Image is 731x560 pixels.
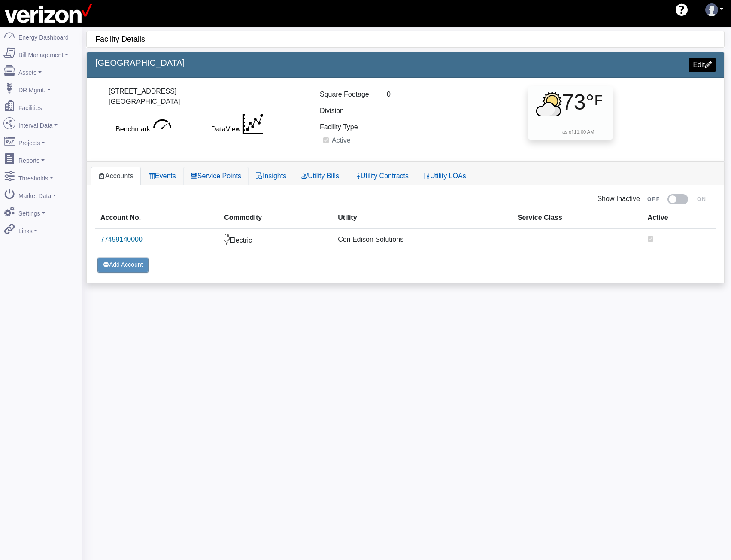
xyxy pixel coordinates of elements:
th: Commodity [219,207,333,229]
th: Utility [333,207,513,229]
a: Edit [689,58,716,72]
label: Facility Type [320,119,358,135]
a: Accounts [91,167,141,185]
label: Benchmark [115,121,150,137]
label: Division [320,103,344,119]
a: Utility Bills [294,167,346,185]
div: 73° [536,86,595,119]
label: Square Footage [320,86,369,103]
small: as of 11:00 AM [562,129,595,134]
th: Account No. [95,207,219,229]
a: Service Points [183,167,249,185]
th: Active [643,207,716,229]
label: Active [332,135,351,146]
a: Insights [249,167,294,185]
div: 0 [387,86,508,103]
div: [STREET_ADDRESS] [GEOGRAPHIC_DATA] [109,86,300,107]
td: Con Edison Solutions [333,229,513,253]
div: Facility Details [95,31,724,47]
label: DataView [211,121,240,137]
div: Show Inactive [95,194,716,204]
td: Electric [219,229,333,253]
a: Utility Contracts [346,167,416,185]
img: Electric.svg [224,234,229,247]
a: Utility LOAs [416,167,473,185]
a: Events [141,167,183,185]
h5: [GEOGRAPHIC_DATA] [95,58,399,68]
a: 77499140000 [100,236,143,243]
img: user-3.svg [705,3,718,16]
th: Service Class [513,207,643,229]
button: Add Account [97,257,149,272]
span: F [595,90,603,110]
img: Partially cloudy [536,91,562,117]
a: Benchmark [115,125,173,133]
a: DataView [211,125,263,133]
